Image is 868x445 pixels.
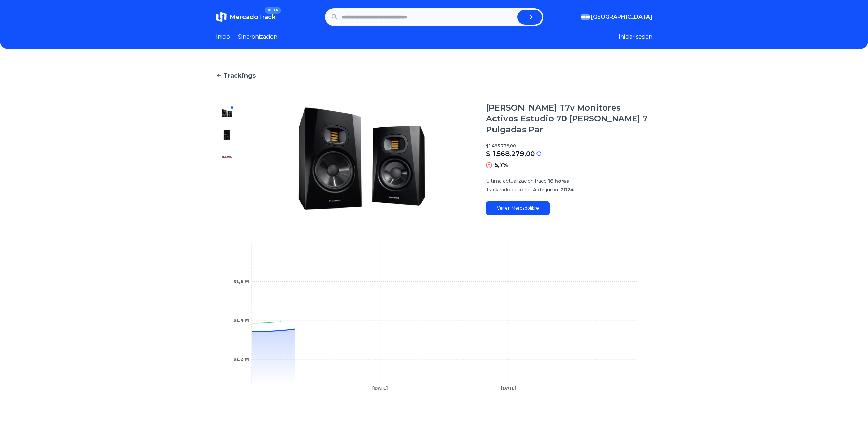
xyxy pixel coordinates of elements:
[216,12,227,23] img: MercadoTrack
[486,143,652,149] p: $ 1.483.736,00
[216,12,276,23] a: MercadoTrackBETA
[486,102,652,135] h1: [PERSON_NAME] T7v Monitores Activos Estudio 70 [PERSON_NAME] 7 Pulgadas Par
[533,187,574,193] span: 4 de junio, 2024
[372,386,388,391] tspan: [DATE]
[233,357,249,362] tspan: $1,2 M
[591,13,652,21] span: [GEOGRAPHIC_DATA]
[548,178,569,184] span: 16 horas
[216,71,652,81] a: Trackings
[221,130,232,141] img: Adam T7v Monitores Activos Estudio 70 Watts 7 Pulgadas Par
[233,318,249,323] tspan: $1,4 M
[486,149,535,158] p: $ 1.568.279,00
[619,33,652,41] button: Iniciar sesion
[238,33,277,41] a: Sincronizacion
[495,161,508,169] p: 5,7%
[221,108,232,119] img: Adam T7v Monitores Activos Estudio 70 Watts 7 Pulgadas Par
[230,13,276,21] span: MercadoTrack
[486,178,547,184] span: Ultima actualizacion hace
[486,201,550,215] a: Ver en Mercadolibre
[581,14,590,20] img: Argentina
[221,152,232,162] img: Adam T7v Monitores Activos Estudio 70 Watts 7 Pulgadas Par
[251,102,472,215] img: Adam T7v Monitores Activos Estudio 70 Watts 7 Pulgadas Par
[581,13,652,21] button: [GEOGRAPHIC_DATA]
[265,7,281,14] span: BETA
[233,279,249,284] tspan: $1,6 M
[216,33,230,41] a: Inicio
[501,386,516,391] tspan: [DATE]
[223,71,256,81] span: Trackings
[486,187,532,193] span: Trackeado desde el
